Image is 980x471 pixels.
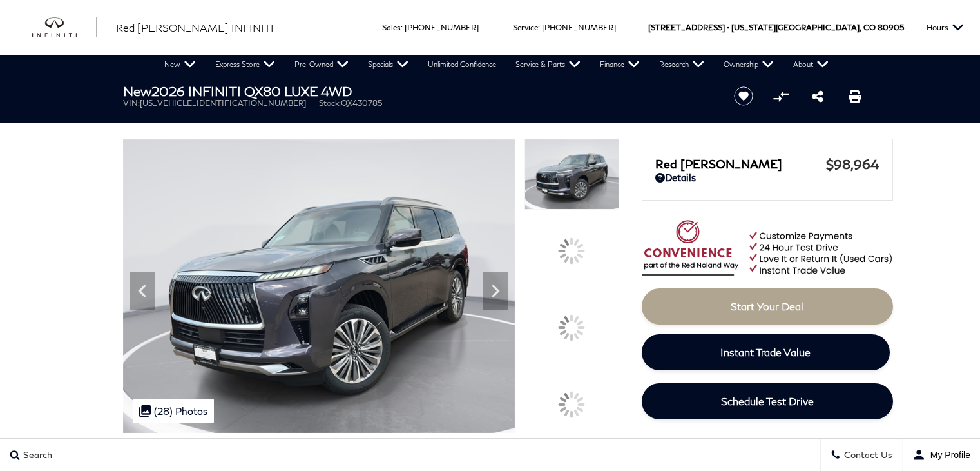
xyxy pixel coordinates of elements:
span: : [538,23,540,32]
span: QX430785 [341,98,382,108]
span: Stock: [319,98,341,108]
a: Research [649,55,714,74]
nav: Main Navigation [155,55,838,74]
strong: New [123,83,151,99]
a: Schedule Test Drive [642,383,893,419]
button: Save vehicle [729,86,758,106]
span: Red [PERSON_NAME] INFINITI [116,21,274,34]
button: user-profile-menu [903,439,980,471]
a: [PHONE_NUMBER] [542,23,616,32]
a: Instant Trade Value [642,334,890,370]
a: Details [655,172,879,183]
div: (28) Photos [133,399,214,423]
img: New 2026 ANTHRACITE GRAY INFINITI LUXE 4WD image 1 [524,139,619,210]
a: Express Store [206,55,285,74]
a: [STREET_ADDRESS] • [US_STATE][GEOGRAPHIC_DATA], CO 80905 [648,23,904,32]
a: Share this New 2026 INFINITI QX80 LUXE 4WD [812,88,823,104]
img: New 2026 ANTHRACITE GRAY INFINITI LUXE 4WD image 1 [123,139,515,433]
span: $98,964 [826,156,879,172]
a: About [783,55,838,74]
img: INFINITI [32,17,97,38]
a: infiniti [32,17,97,38]
span: Search [20,450,52,461]
a: Unlimited Confidence [418,55,506,74]
a: Ownership [714,55,783,74]
a: Print this New 2026 INFINITI QX80 LUXE 4WD [849,88,861,104]
span: [US_VEHICLE_IDENTIFICATION_NUMBER] [140,98,306,108]
span: Red [PERSON_NAME] [655,157,826,171]
a: Start Your Deal [642,288,893,325]
a: Specials [358,55,418,74]
span: Schedule Test Drive [721,395,814,407]
a: Red [PERSON_NAME] INFINITI [116,20,274,35]
a: Finance [590,55,649,74]
span: : [401,23,403,32]
a: Service & Parts [506,55,590,74]
a: Red [PERSON_NAME] $98,964 [655,156,879,172]
a: Pre-Owned [285,55,358,74]
span: Sales [382,23,401,32]
span: VIN: [123,98,140,108]
span: Contact Us [841,450,892,461]
h1: 2026 INFINITI QX80 LUXE 4WD [123,84,713,98]
span: Start Your Deal [731,300,803,312]
span: My Profile [925,450,970,460]
a: [PHONE_NUMBER] [405,23,479,32]
span: Instant Trade Value [720,346,811,358]
span: Service [513,23,538,32]
button: Compare vehicle [771,86,791,106]
a: New [155,55,206,74]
